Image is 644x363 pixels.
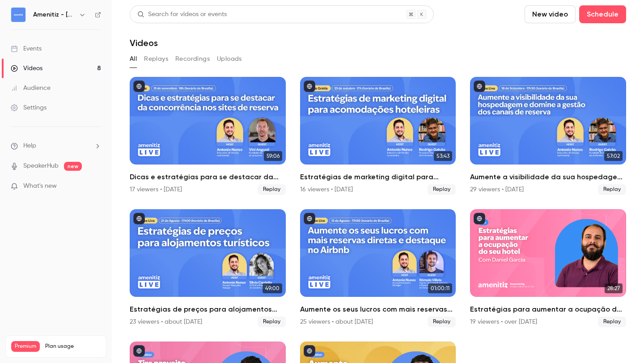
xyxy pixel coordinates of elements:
[217,52,242,66] button: Uploads
[130,77,286,195] li: Dicas e estratégias para se destacar da concorrência nos sites de reserva
[11,141,101,151] li: help-dropdown-opener
[474,80,485,92] button: published
[264,151,282,161] span: 59:06
[11,103,47,112] div: Settings
[470,209,626,327] li: Estratégias para aumentar a ocupação do seu hotel 🚀
[300,77,456,195] a: 53:43Estratégias de marketing digital para acomodações hoteleiras16 viewers • [DATE]Replay
[474,213,485,224] button: published
[604,151,623,161] span: 57:02
[133,80,145,92] button: published
[133,213,145,224] button: published
[470,77,626,195] a: 57:02Aumente a visibilidade da sua hospedagem e domine a gestão de OTAs, canais diretos e comissõ...
[470,304,626,315] h2: Estratégias para aumentar a ocupação do seu hotel 🚀
[130,317,202,326] div: 23 viewers • about [DATE]
[434,151,452,161] span: 53:43
[598,184,626,195] span: Replay
[90,182,101,190] iframe: Noticeable Trigger
[144,52,168,66] button: Replays
[304,213,315,224] button: published
[133,345,145,357] button: published
[263,283,282,293] span: 49:00
[11,44,42,53] div: Events
[300,77,456,195] li: Estratégias de marketing digital para acomodações hoteleiras
[300,304,456,315] h2: Aumente os seus lucros com mais reservas diretas e destaque no Airbnb
[428,317,456,327] span: Replay
[300,172,456,182] h2: Estratégias de marketing digital para acomodações hoteleiras
[598,317,626,327] span: Replay
[130,77,286,195] a: 59:06Dicas e estratégias para se destacar da concorrência nos sites de reserva17 viewers • [DATE]...
[300,185,353,194] div: 16 viewers • [DATE]
[175,52,210,66] button: Recordings
[470,77,626,195] li: Aumente a visibilidade da sua hospedagem e domine a gestão de OTAs, canais diretos e comissões
[300,317,373,326] div: 25 viewers • about [DATE]
[304,345,315,357] button: published
[258,317,286,327] span: Replay
[130,172,286,182] h2: Dicas e estratégias para se destacar da concorrência nos sites de reserva
[130,52,137,66] button: All
[130,185,182,194] div: 17 viewers • [DATE]
[470,317,537,326] div: 19 viewers • over [DATE]
[23,141,36,151] span: Help
[11,64,42,73] div: Videos
[130,38,158,48] h1: Videos
[470,172,626,182] h2: Aumente a visibilidade da sua hospedagem e domine a gestão de OTAs, canais diretos e comissões
[579,5,626,23] button: Schedule
[45,343,101,350] span: Plan usage
[130,5,626,358] section: Videos
[11,341,40,352] span: Premium
[605,283,623,293] span: 28:27
[470,209,626,327] a: 28:27Estratégias para aumentar a ocupação do seu hotel 🚀19 viewers • over [DATE]Replay
[23,161,59,171] a: SpeakerHub
[11,84,51,93] div: Audience
[304,80,315,92] button: published
[525,5,576,23] button: New video
[258,184,286,195] span: Replay
[130,304,286,315] h2: Estratégias de preços para alojamentos turísticos
[137,10,227,19] div: Search for videos or events
[130,209,286,327] li: Estratégias de preços para alojamentos turísticos
[33,10,75,19] h6: Amenitiz - [GEOGRAPHIC_DATA] 🇧🇷
[11,8,25,22] img: Amenitiz - Brazil 🇧🇷
[300,209,456,327] li: Aumente os seus lucros com mais reservas diretas e destaque no Airbnb
[428,283,452,293] span: 01:00:11
[130,209,286,327] a: 49:00Estratégias de preços para alojamentos turísticos23 viewers • about [DATE]Replay
[470,185,524,194] div: 29 viewers • [DATE]
[428,184,456,195] span: Replay
[64,162,82,171] span: new
[23,181,57,191] span: What's new
[300,209,456,327] a: 01:00:11Aumente os seus lucros com mais reservas diretas e destaque no Airbnb25 viewers • about [...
